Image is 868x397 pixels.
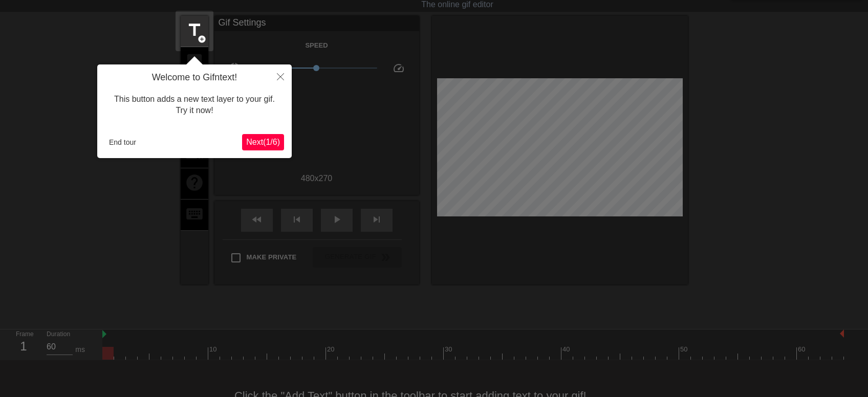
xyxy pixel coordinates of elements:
[105,83,284,127] div: This button adds a new text layer to your gif. Try it now!
[105,72,284,83] h4: Welcome to Gifntext!
[242,134,284,150] button: Next
[269,64,292,88] button: Close
[105,135,140,150] button: End tour
[246,138,280,146] span: Next ( 1 / 6 )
